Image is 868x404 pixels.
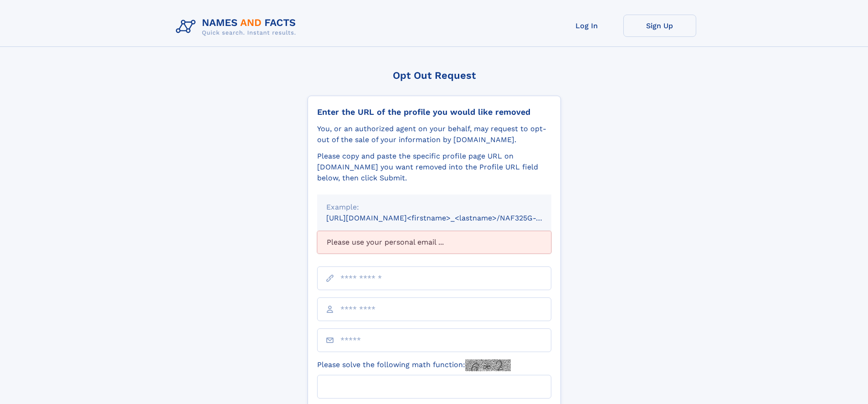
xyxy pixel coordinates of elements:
div: Enter the URL of the profile you would like removed [317,107,551,117]
a: Sign Up [623,15,696,37]
label: Please solve the following math function: [317,359,511,371]
div: Example: [326,202,542,213]
div: You, or an authorized agent on your behalf, may request to opt-out of the sale of your informatio... [317,123,551,145]
div: Opt Out Request [308,70,561,81]
img: Logo Names and Facts [172,15,303,39]
div: Please use your personal email ... [317,231,551,254]
a: Log In [550,15,623,37]
div: Please copy and paste the specific profile page URL on [DOMAIN_NAME] you want removed into the Pr... [317,151,551,184]
small: [URL][DOMAIN_NAME]<firstname>_<lastname>/NAF325G-xxxxxxxx [326,214,569,222]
